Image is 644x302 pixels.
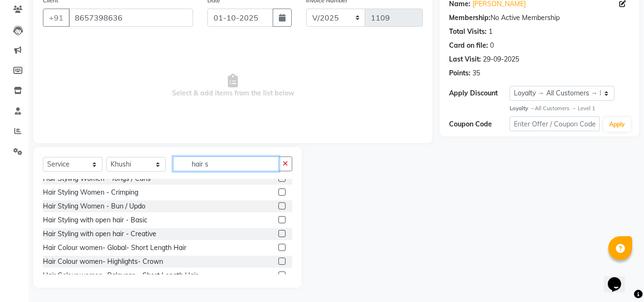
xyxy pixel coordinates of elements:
div: 35 [472,68,480,78]
div: 0 [490,41,494,51]
span: Select & add items from the list below [43,38,423,134]
div: Membership: [449,13,491,23]
div: Hair Styling Women - Crimping [43,187,138,198]
div: 1 [489,27,492,37]
div: Hair Colour women- Balayage - Short Length Hair [43,271,198,281]
button: Apply [603,117,631,132]
div: 29-09-2025 [483,54,519,64]
div: Hair Styling with open hair - Creative [43,229,156,239]
button: +91 [43,9,70,27]
div: Coupon Code [449,119,509,129]
div: Hair Styling Women - Bun / Updo [43,201,145,211]
div: Apply Discount [449,88,509,98]
strong: Loyalty → [510,105,535,112]
div: No Active Membership [449,13,630,23]
input: Search by Name/Mobile/Email/Code [69,9,193,27]
div: Hair Styling with open hair - Basic [43,215,147,225]
input: Enter Offer / Coupon Code [510,116,600,131]
div: Points: [449,68,470,78]
div: Hair Styling Women - Tongs / Curls [43,174,151,184]
div: Card on file: [449,41,488,51]
input: Search or Scan [173,156,279,171]
div: All Customers → Level 1 [510,104,630,113]
div: Hair Colour women- Global- Short Length Hair [43,243,186,253]
div: Hair Colour women- Highlights- Crown [43,257,163,267]
iframe: chat widget [604,264,634,292]
div: Total Visits: [449,27,487,37]
div: Last Visit: [449,54,481,64]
